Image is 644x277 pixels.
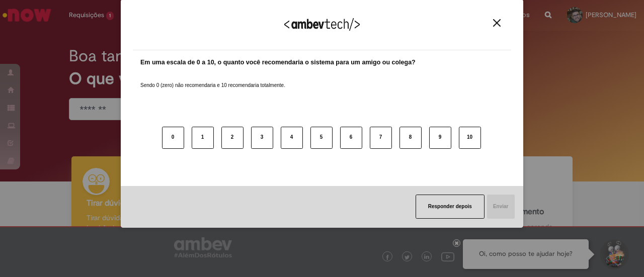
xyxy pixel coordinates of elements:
button: 4 [281,127,303,149]
button: 9 [429,127,451,149]
button: 3 [251,127,273,149]
button: Responder depois [416,195,485,219]
button: 1 [192,127,214,149]
label: Em uma escala de 0 a 10, o quanto você recomendaria o sistema para um amigo ou colega? [140,58,416,67]
button: 10 [459,127,481,149]
button: 2 [221,127,244,149]
label: Sendo 0 (zero) não recomendaria e 10 recomendaria totalmente. [140,70,285,89]
button: 5 [310,127,333,149]
button: 8 [399,127,422,149]
button: 7 [370,127,392,149]
img: Logo Ambevtech [284,18,360,31]
button: 6 [340,127,362,149]
button: Close [490,19,504,27]
img: Close [493,19,501,27]
button: 0 [162,127,184,149]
